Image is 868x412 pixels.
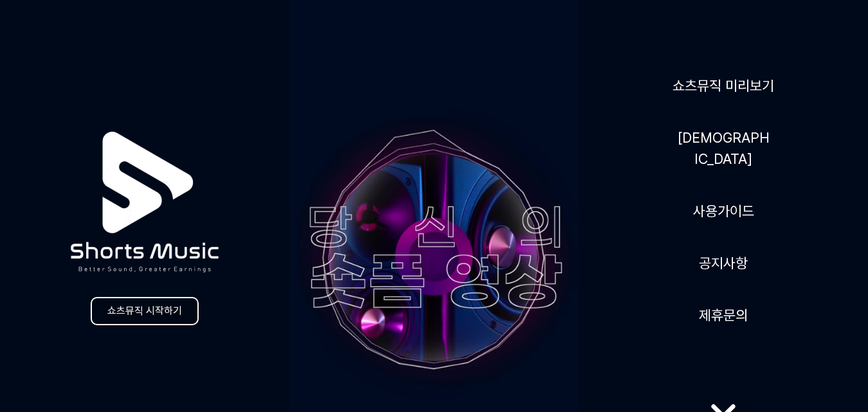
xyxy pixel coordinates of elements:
[667,70,779,102] a: 쇼츠뮤직 미리보기
[672,122,775,175] a: [DEMOGRAPHIC_DATA]
[39,97,250,307] img: logo
[694,300,753,331] button: 제휴문의
[91,297,199,325] a: 쇼츠뮤직 시작하기
[688,195,759,227] a: 사용가이드
[694,247,753,279] a: 공지사항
